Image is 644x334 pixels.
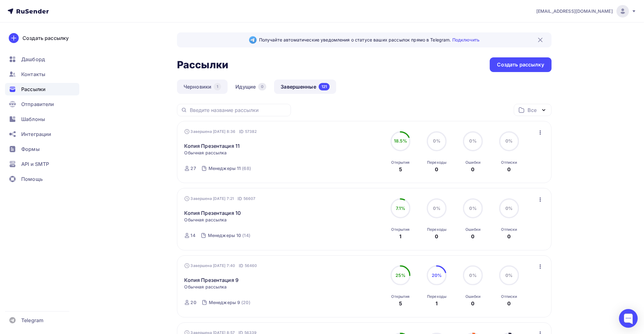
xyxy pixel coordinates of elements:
div: 0 [508,300,511,307]
div: Отписки [501,227,517,232]
a: Формы [5,143,79,155]
div: 5 [399,300,402,307]
span: 0% [469,273,477,278]
span: API и SMTP [21,160,49,168]
div: Переходы [427,227,446,232]
div: 20 [191,299,196,306]
a: Завершенные121 [274,80,336,94]
span: Шаблоны [21,115,45,123]
span: ID [239,128,243,135]
a: Копия Презентация 9 [184,276,239,284]
div: Переходы [427,294,446,299]
div: (14) [242,232,250,239]
span: 25% [396,273,406,278]
a: Менеджеры 9 (20) [208,298,251,307]
div: Завершена [DATE] 7:21 [184,196,256,202]
div: Менеджеры 9 [209,299,240,306]
div: Менеджеры 11 [209,165,241,172]
span: Обычная рассылка [184,150,227,156]
div: 1 [436,300,438,307]
a: Менеджеры 10 (14) [207,230,251,240]
span: 20% [432,273,442,278]
span: Обычная рассылка [184,217,227,223]
span: 18.5% [394,138,407,143]
a: Дашборд [5,53,79,65]
span: 0% [506,206,513,211]
div: Отписки [501,294,517,299]
span: 0% [469,206,477,211]
div: Создать рассылку [497,61,544,68]
span: 0% [433,206,440,211]
div: 1 [214,83,221,90]
div: Ошибки [465,160,480,165]
span: ID [238,196,242,202]
a: Копия Презентация 10 [184,209,241,217]
a: Отправители [5,98,79,110]
img: Telegram [249,36,257,44]
span: 57382 [245,128,257,135]
div: 14 [191,232,195,239]
span: 0% [506,273,513,278]
div: Переходы [427,160,446,165]
div: 121 [319,83,330,90]
div: Все [528,106,537,114]
div: Ошибки [465,294,480,299]
div: 0 [471,233,475,240]
a: Черновики1 [177,80,228,94]
span: Интеграции [21,130,51,138]
span: Отправители [21,100,54,108]
div: Создать рассылку [22,34,69,42]
div: 0 [435,233,439,240]
span: 0% [469,138,477,143]
div: Завершена [DATE] 8:36 [184,128,257,135]
a: Рассылки [5,83,79,95]
div: 1 [400,233,402,240]
span: Получайте автоматические уведомления о статусе ваших рассылок прямо в Telegram. [259,37,479,43]
span: Формы [21,145,40,153]
span: Рассылки [21,85,46,93]
div: 0 [471,166,475,173]
a: Идущие0 [229,80,273,94]
span: Контакты [21,70,45,78]
div: (20) [241,299,250,306]
div: 0 [471,300,475,307]
div: 5 [399,166,402,173]
input: Введите название рассылки [190,107,287,114]
span: Telegram [21,317,43,324]
h2: Рассылки [177,59,228,71]
span: Помощь [21,175,43,183]
span: ID [239,263,243,269]
div: 0 [435,166,439,173]
button: Все [514,104,552,116]
div: Отписки [501,160,517,165]
span: 56607 [243,196,256,202]
span: Дашборд [21,56,45,63]
span: [EMAIL_ADDRESS][DOMAIN_NAME] [536,8,613,14]
div: Менеджеры 10 [208,232,241,239]
a: Контакты [5,68,79,80]
a: Подключить [452,37,479,42]
div: (68) [242,165,251,172]
a: Шаблоны [5,113,79,125]
div: 0 [508,166,511,173]
span: 7.1% [396,206,405,211]
div: 0 [508,233,511,240]
span: 0% [433,138,440,143]
a: [EMAIL_ADDRESS][DOMAIN_NAME] [536,5,637,17]
div: 27 [191,165,196,172]
div: Открытия [391,160,410,165]
span: Обычная рассылка [184,284,227,290]
span: 0% [506,138,513,143]
div: Открытия [391,294,410,299]
div: Ошибки [465,227,480,232]
div: 0 [258,83,266,90]
a: Копия Презентация 11 [184,142,240,150]
div: Открытия [391,227,410,232]
a: Менеджеры 11 (68) [208,163,252,173]
div: Завершена [DATE] 7:40 [184,263,257,269]
span: 56460 [245,263,257,269]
